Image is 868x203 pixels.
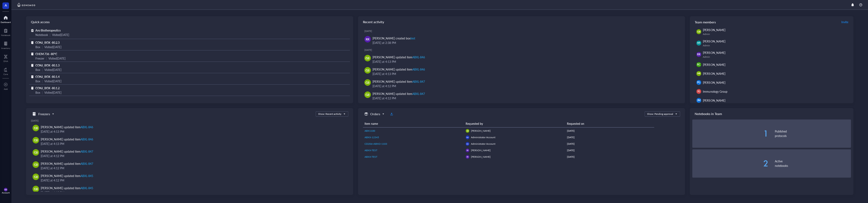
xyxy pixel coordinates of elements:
[4,88,8,90] div: Add
[35,86,60,90] span: CONJ_BOX -80.1.2
[31,184,348,196] a: GB[PERSON_NAME] updated itemABXL-845[DATE] at 4:12 PM
[46,56,47,61] div: |
[358,16,685,28] div: Recent activity
[81,162,93,166] div: ABXL-847
[31,160,348,172] a: GB[PERSON_NAME] updated itemABXL-847[DATE] at 4:12 PM
[34,175,38,179] span: GB
[365,142,463,146] a: CD206+ABXO-1103
[2,191,10,194] div: Account
[372,79,425,84] div: [PERSON_NAME] updated item
[365,129,375,132] span: ABX1100
[1,27,10,36] a: Notebook
[318,112,341,116] div: Show: Recent activity
[41,166,345,170] div: [DATE] at 4:12 PM
[366,37,369,41] span: RR
[471,129,491,132] span: [PERSON_NAME]
[703,51,725,55] span: [PERSON_NAME]
[365,136,463,139] a: ABXX-12345
[5,3,7,8] span: A
[372,59,679,64] div: [DATE] at 4:13 PM
[31,172,348,184] a: GB[PERSON_NAME] updated itemABXL-845[DATE] at 4:12 PM
[471,136,495,139] span: Administrator Account
[361,90,682,102] a: GB[PERSON_NAME] updated itemABXL-847[DATE] at 4:12 PM
[567,142,653,146] div: [DATE]
[35,45,40,49] div: Box
[3,73,8,75] div: Core
[31,119,348,122] div: [DATE]
[647,112,673,116] div: Show: Pending approval
[35,75,60,79] span: CONJ_BOX -80.1.4
[412,92,425,96] div: ABXL-847
[565,120,654,127] th: Requested on
[467,156,468,158] span: RR
[775,129,851,138] div: Published protocols
[366,68,369,73] span: GB
[26,16,353,28] div: Quick access
[35,33,48,37] div: Notebook
[81,174,93,178] div: ABXL-845
[697,99,700,102] span: JM
[372,72,679,76] div: [DATE] at 4:13 PM
[703,63,725,67] span: [PERSON_NAME]
[697,63,700,66] span: RC
[690,16,853,28] div: Team members
[41,178,345,182] div: [DATE] at 4:12 PM
[567,136,653,139] div: [DATE]
[1,21,11,23] div: Dashboard
[466,136,468,138] span: AA
[4,188,7,191] span: RR
[35,28,61,32] span: Aro Biotherapeutics
[471,155,491,158] span: [PERSON_NAME]
[366,80,369,85] span: GB
[52,33,69,37] div: Visited [DATE]
[692,159,768,167] div: 2
[841,20,848,24] span: Invite
[44,67,61,72] div: Visited [DATE]
[366,92,369,97] span: GB
[841,19,848,25] a: Invite
[467,130,468,132] span: GB
[34,126,38,130] span: GB
[42,45,43,49] div: |
[697,41,700,45] span: MT
[34,150,38,155] span: GB
[41,154,345,158] div: [DATE] at 4:12 PM
[703,98,725,102] span: [PERSON_NAME]
[370,112,380,116] h5: Orders
[366,56,369,60] span: GB
[471,142,495,145] span: Administrator Account
[365,155,463,159] a: ABXX-TEST
[372,55,425,59] div: [PERSON_NAME] updated item
[35,63,60,67] span: CONJ_BOX -80.1.3
[692,129,768,138] div: 1
[35,52,57,56] span: CHEM 736 -80°C
[697,72,700,75] span: MR
[467,149,468,151] span: RR
[365,129,463,133] a: ABX1100
[42,79,43,83] div: |
[363,120,464,127] th: Item name
[41,141,345,146] div: [DATE] at 4:13 PM
[372,96,679,100] div: [DATE] at 4:12 PM
[703,33,849,36] div: Admin
[50,33,50,37] div: |
[365,149,377,152] span: ABXX-TEST
[365,142,387,145] span: CD206+ABXO-1103
[1,47,10,49] div: Inventory
[48,56,66,61] div: Visited [DATE]
[567,155,653,159] div: [DATE]
[411,36,415,40] div: test
[1,40,10,49] a: Inventory
[31,135,348,148] a: GB[PERSON_NAME] updated itemABXL-846[DATE] at 4:13 PM
[775,159,851,168] div: Active notebooks
[703,89,727,93] span: Immunology Group
[372,91,425,96] div: [PERSON_NAME] updated item
[698,90,700,93] span: IG
[35,56,44,61] div: Freezer
[365,155,377,158] span: ABXX-TEST
[361,34,682,47] a: RR[PERSON_NAME] created boxtest[DATE] at 2:38 PM
[703,80,725,85] span: [PERSON_NAME]
[41,174,93,178] div: [PERSON_NAME] updated item
[41,149,93,154] div: [PERSON_NAME] updated item
[35,90,40,95] div: Box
